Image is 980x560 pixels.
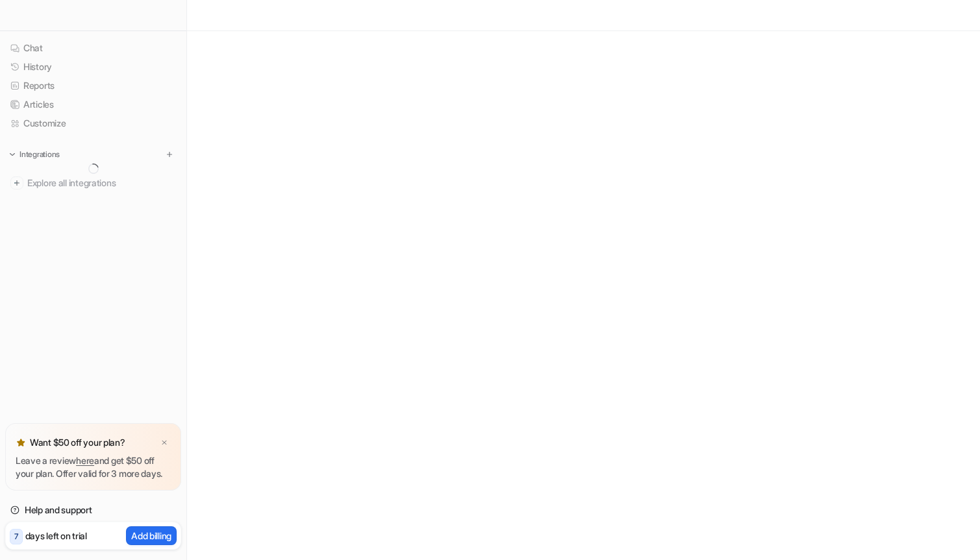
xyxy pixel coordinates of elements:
[25,529,87,542] p: days left on trial
[5,95,181,114] a: Articles
[10,177,23,189] img: explore all integrations
[76,455,94,466] a: here
[30,436,125,449] p: Want $50 off your plan?
[5,114,181,132] a: Customize
[27,173,176,193] span: Explore all integrations
[5,77,181,95] a: Reports
[19,149,60,160] p: Integrations
[160,439,168,447] img: x
[5,501,181,519] a: Help and support
[8,150,17,159] img: expand menu
[16,437,26,448] img: star
[131,529,171,542] p: Add billing
[165,150,174,159] img: menu_add.svg
[5,39,181,57] a: Chat
[14,531,18,542] p: 7
[5,148,64,161] button: Integrations
[126,526,177,545] button: Add billing
[5,174,181,192] a: Explore all integrations
[16,454,171,480] p: Leave a review and get $50 off your plan. Offer valid for 3 more days.
[5,58,181,76] a: History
